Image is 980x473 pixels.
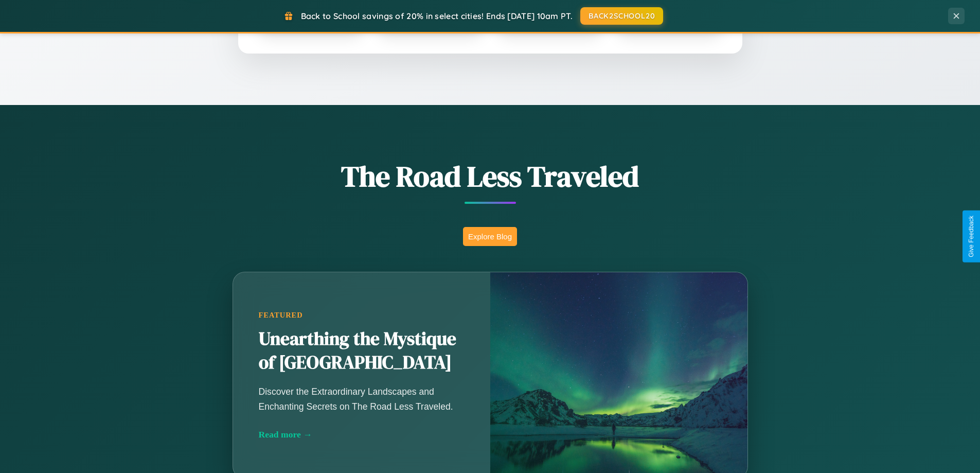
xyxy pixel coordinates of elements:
[580,7,663,25] button: BACK2SCHOOL20
[259,311,465,320] div: Featured
[301,11,573,21] span: Back to School savings of 20% in select cities! Ends [DATE] 10am PT.
[463,227,517,246] button: Explore Blog
[968,216,975,257] div: Give Feedback
[259,429,465,440] div: Read more →
[259,327,465,375] h2: Unearthing the Mystique of [GEOGRAPHIC_DATA]
[182,156,799,196] h1: The Road Less Traveled
[259,384,465,413] p: Discover the Extraordinary Landscapes and Enchanting Secrets on The Road Less Traveled.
